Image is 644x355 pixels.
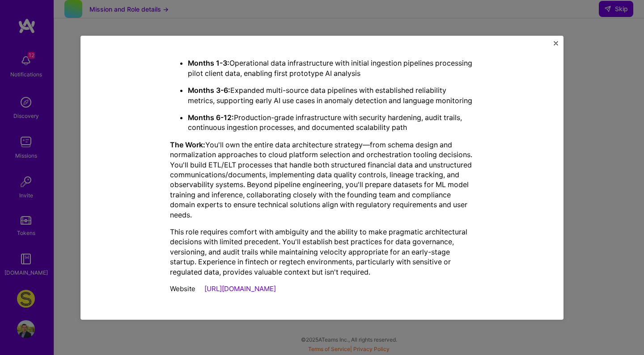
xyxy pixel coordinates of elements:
[188,113,234,122] strong: Months 6-12:
[554,41,558,50] button: Close
[170,227,474,277] p: This role requires comfort with ambiguity and the ability to make pragmatic architectural decisio...
[188,86,230,95] strong: Months 3-6:
[188,85,474,105] p: Expanded multi-source data pipelines with established reliability metrics, supporting early AI us...
[170,140,205,149] strong: The Work:
[188,58,229,67] strong: Months 1-3:
[170,140,474,220] p: You'll own the entire data architecture strategy—from schema design and normalization approaches ...
[204,284,276,293] a: [URL][DOMAIN_NAME]
[188,58,474,78] p: Operational data infrastructure with initial ingestion pipelines processing pilot client data, en...
[188,113,474,133] p: Production-grade infrastructure with security hardening, audit trails, continuous ingestion proce...
[170,284,195,293] span: Website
